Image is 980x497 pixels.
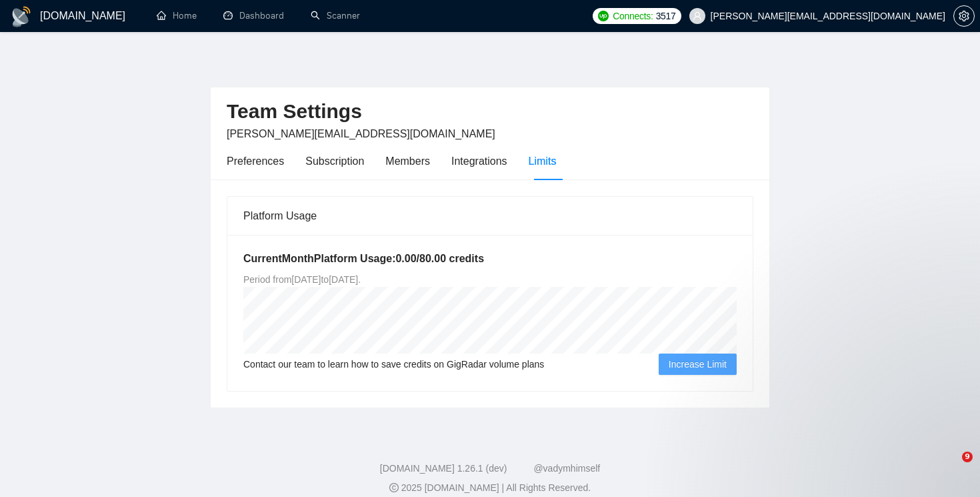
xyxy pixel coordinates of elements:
a: dashboardDashboard [223,10,284,21]
div: Limits [529,153,557,169]
a: [DOMAIN_NAME] 1.26.1 (dev) [380,463,507,474]
a: homeHome [157,10,197,21]
span: Connects: [613,9,653,23]
div: Subscription [305,153,364,169]
div: Integrations [451,153,507,169]
a: searchScanner [311,10,360,21]
span: Increase Limit [669,357,727,372]
span: 9 [962,452,973,462]
a: @vadymhimself [533,463,600,474]
button: setting [953,5,975,27]
div: Platform Usage [243,197,737,235]
span: setting [954,11,974,21]
img: logo [11,6,32,27]
span: 3517 [656,9,676,23]
iframe: Intercom live chat [935,452,967,484]
a: setting [953,11,975,21]
h5: Current Month Platform Usage: 0.00 / 80.00 credits [243,251,737,267]
button: Increase Limit [659,354,737,375]
span: Contact our team to learn how to save credits on GigRadar volume plans [243,357,544,372]
div: Preferences [227,153,284,169]
h2: Team Settings [227,98,753,125]
div: 2025 [DOMAIN_NAME] | All Rights Reserved. [11,481,969,495]
span: Period from [DATE] to [DATE] . [243,274,361,285]
span: [PERSON_NAME][EMAIL_ADDRESS][DOMAIN_NAME] [227,128,495,139]
span: copyright [389,483,399,492]
div: Members [385,153,430,169]
img: upwork-logo.png [598,11,609,21]
span: user [693,11,702,21]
